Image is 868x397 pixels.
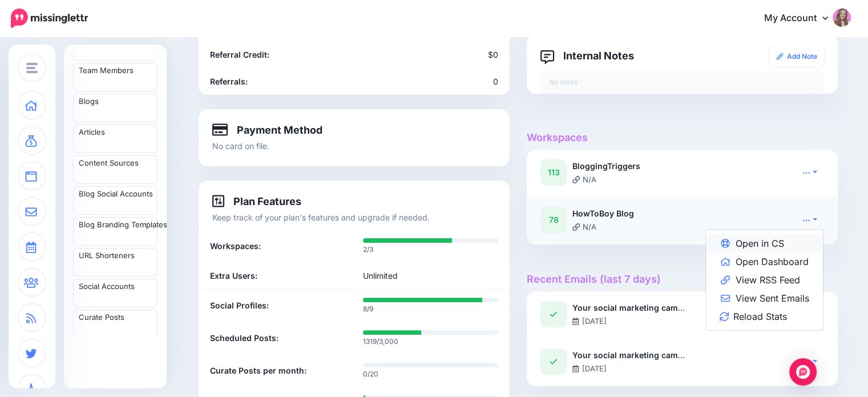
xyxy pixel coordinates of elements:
span: 0 [493,77,498,86]
h4: Internal Notes [540,49,634,62]
b: Referrals: [210,77,248,86]
p: No card on file. [212,139,496,153]
b: Social Profiles: [210,299,269,312]
b: Extra Users: [210,269,257,282]
h4: Plan Features [212,194,301,208]
div: 78 [540,207,567,233]
img: Missinglettr [11,9,88,28]
h4: Payment Method [212,123,322,137]
b: HowToBoy Blog [572,208,634,218]
a: Blog Social Accounts [73,186,158,215]
p: 8/9 [363,303,499,315]
div: Open Intercom Messenger [789,358,817,386]
a: Open in CS [706,234,823,252]
div: Unlimited [354,269,507,282]
a: URL Shorteners [73,248,158,276]
a: Reload Stats [706,307,823,326]
a: Social Accounts [73,279,158,307]
img: menu.png [26,63,38,73]
div: 113 [540,159,567,186]
p: 1319/3,000 [363,336,499,347]
a: Blog Branding Templates [73,217,158,246]
p: 0/20 [363,368,499,380]
a: My Account [753,5,851,33]
b: Scheduled Posts: [210,331,278,344]
p: Keep track of your plan's features and upgrade if needed. [212,211,496,224]
h4: Recent Emails (last 7 days) [527,273,838,286]
b: Your social marketing campaign is ready! [572,303,737,312]
a: View Sent Emails [706,289,823,307]
b: Curate Posts per month: [210,364,306,377]
a: View RSS Feed [706,271,823,289]
div: $0 [354,48,507,61]
a: Add Note [769,46,824,67]
li: N/A [572,220,602,233]
li: [DATE] [572,315,612,327]
a: Content Sources [73,155,158,184]
a: Curate Posts [73,310,158,338]
li: N/A [572,173,602,186]
p: 2/3 [363,244,499,255]
b: Your social marketing campaign is ready! [572,350,737,360]
a: Blogs [73,94,158,122]
b: Referral Credit: [210,50,269,59]
b: Workspaces: [210,239,261,252]
h4: Workspaces [527,131,838,144]
a: Open Dashboard [706,252,823,271]
a: Team Members [73,63,158,91]
b: BloggingTriggers [572,161,640,171]
a: Articles [73,125,158,153]
div: No notes [540,71,824,94]
li: [DATE] [572,362,612,375]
